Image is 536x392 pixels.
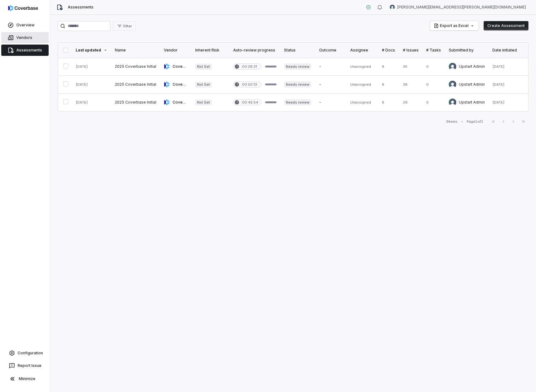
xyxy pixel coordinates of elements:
button: undefined undefined avatar[PERSON_NAME][EMAIL_ADDRESS][PERSON_NAME][DOMAIN_NAME] [386,3,530,12]
a: Vendors [1,32,49,43]
div: # Tasks [426,48,441,53]
div: Status [284,48,312,53]
span: Report Issue [18,363,41,368]
span: Filter [123,24,132,29]
div: Page 1 of 1 [467,119,483,124]
img: logo-D7KZi-bG.svg [8,5,38,11]
td: - [315,94,346,111]
div: 3 items [446,119,458,124]
div: Date initiated [492,48,523,53]
span: Configuration [18,351,43,356]
a: Overview [1,19,49,31]
div: # Docs [382,48,395,53]
img: Upstart Admin avatar [449,81,456,88]
a: Assessments [1,45,49,56]
div: Name [115,48,156,53]
span: Assessments [68,5,94,10]
div: Assignee [350,48,374,53]
button: Minimize [3,373,47,385]
button: Export as Excel [430,21,479,30]
div: Outcome [319,48,343,53]
img: undefined undefined avatar [390,5,395,10]
div: • [461,119,463,124]
button: Filter [113,21,136,31]
div: # Issues [403,48,419,53]
div: Submitted by [449,48,485,53]
div: Last updated [76,48,107,53]
img: Upstart Admin avatar [449,99,456,106]
button: Create Assessment [484,21,528,30]
td: - [315,58,346,76]
button: Report Issue [3,360,47,371]
td: - [315,76,346,94]
span: Assessments [16,48,42,53]
a: Configuration [3,347,47,359]
div: Vendor [164,48,187,53]
div: Auto-review progress [233,48,276,53]
span: Overview [16,23,35,28]
img: Upstart Admin avatar [449,63,456,70]
div: Inherent Risk [195,48,226,53]
span: Minimize [19,376,35,381]
span: [PERSON_NAME][EMAIL_ADDRESS][PERSON_NAME][DOMAIN_NAME] [397,5,526,10]
span: Vendors [16,35,32,40]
